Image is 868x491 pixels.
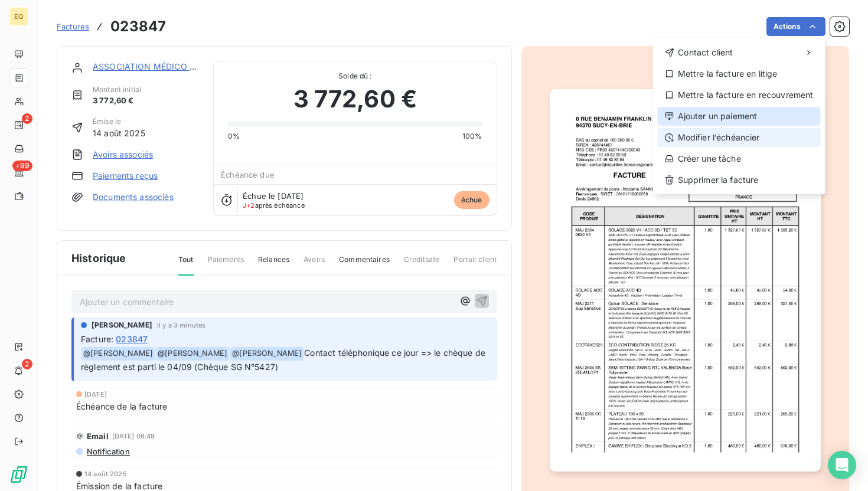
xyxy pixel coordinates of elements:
div: Actions [653,38,825,194]
div: Ajouter un paiement [658,107,821,126]
div: Mettre la facture en recouvrement [658,86,821,104]
div: Mettre la facture en litige [658,64,821,83]
div: Modifier l’échéancier [658,128,821,147]
div: Supprimer la facture [658,171,821,189]
div: Créer une tâche [658,149,821,168]
span: Contact client [678,47,733,58]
